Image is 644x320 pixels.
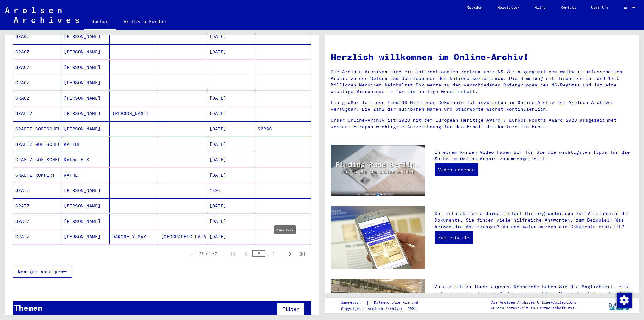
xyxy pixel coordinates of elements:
p: In einem kurzen Video haben wir für Sie die wichtigsten Tipps für die Suche im Online-Archiv zusa... [435,149,633,162]
mat-cell: GRAETZ RUMPERT [13,168,61,183]
p: Zusätzlich zu Ihrer eigenen Recherche haben Sie die Möglichkeit, eine Anfrage an die Arolsen Arch... [435,284,633,310]
button: Weniger anzeigen [13,266,72,278]
mat-cell: Kathe H S [61,152,110,167]
div: Zustimmung ändern [616,292,631,307]
h1: Herzlich willkommen im Online-Archiv! [331,50,633,63]
mat-cell: GRATZ [13,198,61,213]
a: Suchen [84,14,116,30]
button: Filter [277,303,305,315]
img: eguide.jpg [331,206,425,269]
p: wurden entwickelt in Partnerschaft mit [491,305,577,311]
mat-cell: [PERSON_NAME] [61,214,110,229]
mat-cell: [DATE] [207,198,255,213]
mat-cell: [PERSON_NAME] [61,44,110,59]
p: Unser Online-Archiv ist 2020 mit dem European Heritage Award / Europa Nostra Award 2020 ausgezeic... [331,117,633,130]
mat-cell: [DATE] [207,152,255,167]
mat-cell: [PERSON_NAME] [61,121,110,136]
div: | [341,299,425,306]
mat-cell: [DATE] [207,29,255,44]
mat-cell: GRATZ [13,183,61,198]
mat-cell: KAETHE [61,137,110,152]
mat-cell: [PERSON_NAME] [61,106,110,121]
p: Ein großer Teil der rund 30 Millionen Dokumente ist inzwischen im Online-Archiv der Arolsen Archi... [331,99,633,113]
mat-cell: [PERSON_NAME] [61,91,110,106]
span: Filter [282,306,299,312]
button: First page [227,247,240,260]
mat-cell: [DATE] [207,44,255,59]
mat-cell: GRACZ [13,91,61,106]
mat-cell: [PERSON_NAME] [61,183,110,198]
img: yv_logo.png [608,297,631,313]
mat-cell: [PERSON_NAME] [61,198,110,213]
p: Copyright © Arolsen Archives, 2021 [341,306,425,312]
mat-cell: GRACZ [13,44,61,59]
mat-cell: 1891 [207,183,255,198]
mat-cell: GRAETZ GOETSCHEL [13,152,61,167]
span: Weniger anzeigen [18,269,63,274]
div: of 2 [252,251,284,257]
mat-cell: [PERSON_NAME] [61,75,110,90]
mat-cell: [DATE] [207,229,255,244]
p: Die Arolsen Archives sind ein internationales Zentrum über NS-Verfolgung mit dem weltweit umfasse... [331,69,633,95]
mat-cell: [PERSON_NAME] [61,60,110,75]
mat-cell: [PERSON_NAME] [61,229,110,244]
mat-cell: GRATZ [13,229,61,244]
p: Die Arolsen Archives Online-Collections [491,300,577,305]
mat-cell: GRACZ [13,60,61,75]
mat-cell: [DATE] [207,137,255,152]
mat-cell: GRAETZ GOETSCHEL [13,121,61,136]
div: Themen [14,302,42,313]
img: video.jpg [331,145,425,196]
mat-cell: [DATE] [207,168,255,183]
img: Arolsen_neg.svg [5,7,79,23]
mat-cell: GRACZ [13,29,61,44]
mat-cell: [DATE] [207,106,255,121]
mat-cell: GRACZ [13,75,61,90]
span: DE [624,6,631,10]
p: Der interaktive e-Guide liefert Hintergrundwissen zum Verständnis der Dokumente. Sie finden viele... [435,210,633,230]
mat-cell: GRAETZ [13,106,61,121]
mat-cell: [PERSON_NAME] [110,106,158,121]
a: Archiv erkunden [116,14,174,29]
img: Zustimmung ändern [617,293,632,308]
mat-cell: 20208 [255,121,311,136]
mat-cell: [GEOGRAPHIC_DATA] [158,229,207,244]
mat-cell: GRATZ [13,214,61,229]
button: Previous page [240,247,252,260]
mat-cell: KÄTHE [61,168,110,183]
a: Video ansehen [435,163,478,176]
mat-cell: [DATE] [207,91,255,106]
div: 1 – 25 of 47 [191,251,217,257]
button: Next page [284,247,296,260]
a: Datenschutzerklärung [369,299,425,306]
mat-cell: GRAETZ GOETSCHEL [13,137,61,152]
a: Zum e-Guide [435,231,473,244]
mat-cell: DAROMELY-MAY [110,229,158,244]
a: Impressum [341,299,366,306]
mat-cell: [DATE] [207,121,255,136]
button: Last page [296,247,309,260]
mat-cell: [PERSON_NAME] [61,29,110,44]
mat-cell: [DATE] [207,214,255,229]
